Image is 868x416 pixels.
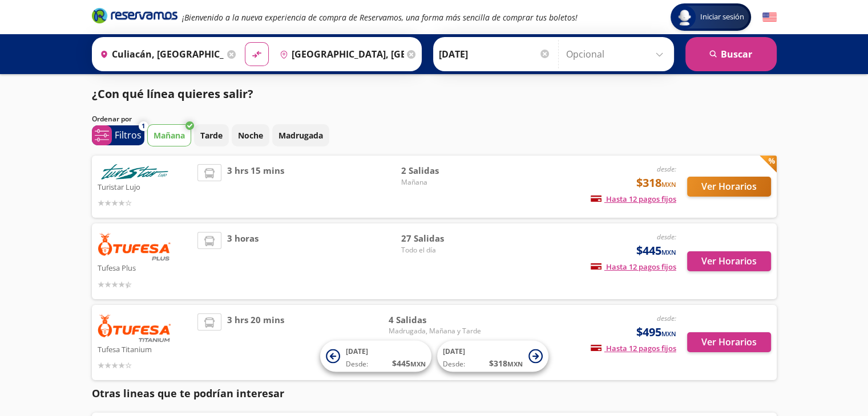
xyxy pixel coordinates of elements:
span: 4 Salidas [389,313,481,327]
span: $445 [636,242,676,259]
button: Ver Horarios [687,177,771,197]
small: MXN [661,329,676,338]
p: ¿Con qué línea quieres salir? [92,85,253,103]
small: MXN [661,248,676,256]
span: 3 hrs 20 mins [227,313,284,372]
span: $318 [636,174,676,191]
span: Iniciar sesión [696,11,749,23]
p: Tufesa Plus [98,260,192,274]
span: 1 [142,121,145,131]
p: Mañana [154,129,185,141]
input: Elegir Fecha [439,40,551,68]
p: Otras lineas que te podrían interesar [92,386,777,401]
p: Tufesa Titanium [98,342,192,356]
p: Noche [238,129,263,141]
span: Hasta 12 pagos fijos [591,194,676,204]
span: $ 318 [489,357,523,369]
span: Todo el día [401,245,481,255]
span: $ 445 [392,357,426,369]
p: Turistar Lujo [98,180,192,193]
input: Buscar Origen [95,40,224,68]
span: 3 horas [227,232,259,291]
span: [DATE] [443,346,465,356]
button: 1Filtros [92,125,144,145]
span: Hasta 12 pagos fijos [591,262,676,272]
p: Madrugada [278,129,323,141]
span: Mañana [401,177,481,187]
span: Madrugada, Mañana y Tarde [389,326,481,336]
img: Tufesa Titanium [98,313,172,342]
small: MXN [661,180,676,189]
img: Turistar Lujo [98,164,172,180]
button: [DATE]Desde:$445MXN [320,341,431,372]
span: Hasta 12 pagos fijos [591,343,676,353]
button: Noche [232,124,269,146]
a: Brand Logo [92,7,177,27]
p: Ordenar por [92,114,132,124]
span: [DATE] [346,346,368,356]
em: ¡Bienvenido a la nueva experiencia de compra de Reservamos, una forma más sencilla de comprar tus... [182,12,578,23]
span: Desde: [346,359,368,369]
p: Filtros [115,128,142,142]
small: MXN [507,360,523,368]
button: Madrugada [272,124,329,146]
input: Opcional [566,40,668,68]
i: Brand Logo [92,7,177,24]
span: 3 hrs 15 mins [227,164,284,209]
em: desde: [657,232,676,242]
button: Mañana [147,124,191,146]
button: Tarde [194,124,229,146]
span: 2 Salidas [401,164,481,177]
button: English [762,10,777,25]
em: desde: [657,313,676,323]
span: 27 Salidas [401,232,481,245]
small: MXN [410,360,426,368]
input: Buscar Destino [275,40,404,68]
span: Desde: [443,359,465,369]
button: Buscar [685,37,777,71]
button: [DATE]Desde:$318MXN [437,341,548,372]
p: Tarde [200,129,223,141]
button: Ver Horarios [687,251,771,271]
span: $495 [636,324,676,341]
img: Tufesa Plus [98,232,172,260]
button: Ver Horarios [687,332,771,352]
em: desde: [657,164,676,174]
